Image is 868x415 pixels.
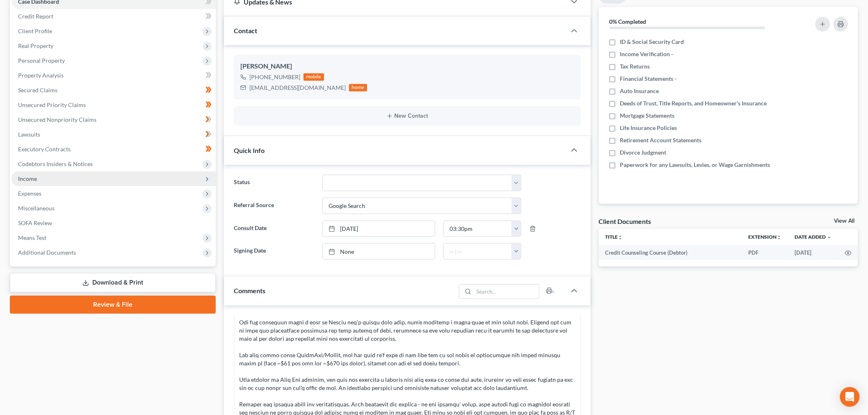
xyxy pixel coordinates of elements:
[234,27,257,34] span: Contact
[620,136,702,144] span: Retirement Account Statements
[474,285,539,299] input: Search...
[323,244,435,259] a: None
[18,131,40,138] span: Lawsuits
[620,112,675,120] span: Mortgage Statements
[620,124,677,132] span: Life Insurance Policies
[742,245,788,260] td: PDF
[18,234,46,241] span: Means Test
[11,127,216,142] a: Lawsuits
[18,87,57,93] span: Secured Claims
[11,112,216,127] a: Unsecured Nonpriority Claims
[18,27,52,34] span: Client Profile
[620,75,677,83] span: Financial Statements -
[234,146,265,154] span: Quick Info
[304,73,324,81] div: mobile
[18,249,76,256] span: Additional Documents
[234,287,265,294] span: Comments
[11,68,216,83] a: Property Analysis
[18,146,71,153] span: Executory Contracts
[240,113,574,119] button: New Contact
[18,72,64,79] span: Property Analysis
[444,244,512,259] input: -- : --
[249,73,300,81] div: [PHONE_NUMBER]
[10,273,216,292] a: Download & Print
[788,245,838,260] td: [DATE]
[620,87,659,95] span: Auto Insurance
[18,175,37,182] span: Income
[599,217,651,226] div: Client Documents
[249,84,346,92] div: [EMAIL_ADDRESS][DOMAIN_NAME]
[18,219,52,226] span: SOFA Review
[11,98,216,112] a: Unsecured Priority Claims
[323,221,435,237] a: [DATE]
[620,38,684,46] span: ID & Social Security Card
[749,234,782,240] a: Extensionunfold_more
[18,57,65,64] span: Personal Property
[18,160,93,167] span: Codebtors Insiders & Notices
[620,161,770,169] span: Paperwork for any Lawsuits, Levies, or Wage Garnishments
[620,62,650,71] span: Tax Returns
[618,235,623,240] i: unfold_more
[605,234,623,240] a: Titleunfold_more
[620,50,674,58] span: Income Verification -
[620,148,667,157] span: Divorce Judgment
[834,218,855,224] a: View All
[230,175,318,191] label: Status
[795,234,832,240] a: Date Added expand_more
[18,13,53,20] span: Credit Report
[18,42,53,49] span: Real Property
[230,221,318,237] label: Consult Date
[444,221,512,237] input: -- : --
[11,9,216,24] a: Credit Report
[349,84,367,91] div: home
[599,245,742,260] td: Credit Counseling Course (Debtor)
[10,296,216,314] a: Review & File
[610,18,646,25] strong: 0% Completed
[620,99,767,107] span: Deeds of Trust, Title Reports, and Homeowner's Insurance
[11,83,216,98] a: Secured Claims
[11,142,216,157] a: Executory Contracts
[18,101,86,108] span: Unsecured Priority Claims
[11,216,216,230] a: SOFA Review
[18,116,96,123] span: Unsecured Nonpriority Claims
[230,198,318,214] label: Referral Source
[240,62,574,71] div: [PERSON_NAME]
[18,205,55,212] span: Miscellaneous
[840,387,860,407] div: Open Intercom Messenger
[230,243,318,260] label: Signing Date
[777,235,782,240] i: unfold_more
[827,235,832,240] i: expand_more
[18,190,41,197] span: Expenses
